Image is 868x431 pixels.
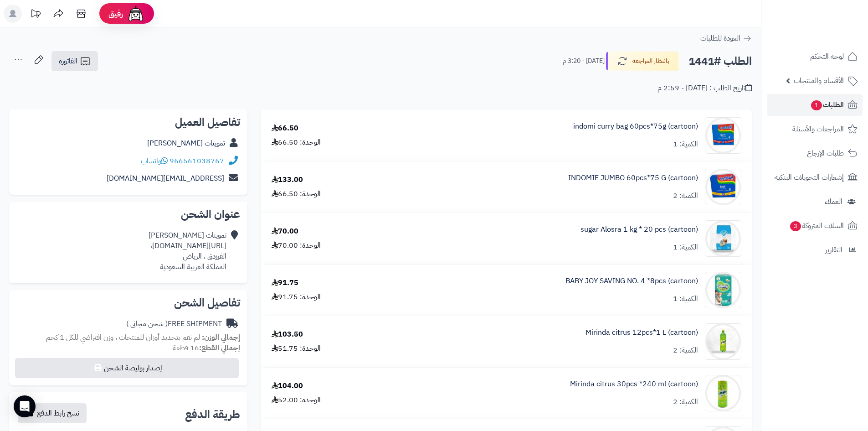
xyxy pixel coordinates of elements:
span: السلات المتروكة [789,219,844,232]
span: العملاء [825,195,842,208]
a: BABY JOY SAVING NO. 4 *8pcs (cartoon) [565,276,698,286]
strong: إجمالي القطع: [199,343,240,353]
a: السلات المتروكة3 [767,215,863,237]
span: ( شحن مجاني ) [126,318,168,329]
img: 1747283225-Screenshot%202025-05-15%20072245-90x90.jpg [705,169,741,205]
span: إشعارات التحويلات البنكية [775,171,844,184]
a: Mirinda citrus 30pcs *240 ml (cartoon) [570,379,698,389]
button: بانتظار المراجعة [606,52,679,71]
div: الكمية: 2 [673,345,698,356]
span: الأقسام والمنتجات [794,74,844,87]
img: ai-face.png [127,5,145,23]
a: الفاتورة [51,51,98,71]
a: 966561038767 [169,156,224,166]
div: 133.00 [272,175,303,185]
img: 1747282742-cBKr205nrT5egUPiDKnJpiw0sXX7VmPF-90x90.jpg [705,117,741,154]
a: indomi curry bag 60pcs*75g (cartoon) [573,121,698,132]
a: الطلبات1 [767,94,863,116]
span: الفاتورة [59,56,77,67]
a: إشعارات التحويلات البنكية [767,166,863,188]
span: 1 [811,100,822,110]
h2: تفاصيل الشحن [16,297,240,308]
img: 1747566616-1481083d-48b6-4b0f-b89f-c8f09a39-90x90.jpg [705,375,741,411]
img: 1747566256-XP8G23evkchGmxKUr8YaGb2gsq2hZno4-90x90.jpg [705,323,741,360]
span: نسخ رابط الدفع [37,408,79,419]
small: [DATE] - 3:20 م [563,57,605,66]
h2: الطلب #1441 [688,52,752,71]
div: الكمية: 2 [673,397,698,407]
h2: تفاصيل العميل [16,117,240,128]
div: تاريخ الطلب : [DATE] - 2:59 م [657,83,752,93]
a: لوحة التحكم [767,46,863,68]
div: تموينات [PERSON_NAME] [URL][DOMAIN_NAME]، الفرزدق ، الرياض المملكة العربية السعودية [149,230,226,272]
div: 70.00 [272,226,298,237]
div: الكمية: 2 [673,191,698,201]
span: التقارير [825,244,842,256]
span: لوحة التحكم [810,50,844,63]
div: 104.00 [272,381,303,391]
a: تحديثات المنصة [24,5,47,25]
a: [EMAIL_ADDRESS][DOMAIN_NAME] [107,173,224,184]
a: INDOMIE JUMBO 60pcs*75 G (cartoon) [568,173,698,183]
h2: عنوان الشحن [16,209,240,220]
a: المراجعات والأسئلة [767,118,863,140]
a: العودة للطلبات [700,33,752,44]
div: الكمية: 1 [673,242,698,253]
div: 66.50 [272,123,298,134]
a: تموينات [PERSON_NAME] [147,138,225,149]
img: 1747422643-H9NtV8ZjzdFc2NGcwko8EIkc2J63vLRu-90x90.jpg [705,220,741,257]
a: طلبات الإرجاع [767,142,863,164]
span: المراجعات والأسئلة [792,123,844,135]
button: نسخ رابط الدفع [18,403,87,423]
div: الوحدة: 91.75 [272,292,321,302]
span: الطلبات [810,99,844,111]
div: الوحدة: 70.00 [272,240,321,251]
button: إصدار بوليصة الشحن [15,358,239,378]
span: 3 [790,221,801,231]
div: 91.75 [272,278,298,288]
a: التقارير [767,239,863,261]
div: 103.50 [272,329,303,340]
a: Mirinda citrus 12pcs*1 L (cartoon) [586,327,698,338]
div: الوحدة: 66.50 [272,137,321,148]
h2: طريقة الدفع [185,409,240,420]
img: 1747460079-9740b3da-cb0a-4b5e-b303-ec6ba534-90x90.jpg [705,272,741,308]
a: واتساب [141,156,168,166]
div: FREE SHIPMENT [126,319,222,329]
a: العملاء [767,191,863,213]
div: Open Intercom Messenger [14,395,36,417]
span: طلبات الإرجاع [807,147,844,160]
span: لم تقم بتحديد أوزان للمنتجات ، وزن افتراضي للكل 1 كجم [46,332,200,343]
div: الوحدة: 52.00 [272,395,321,405]
div: الوحدة: 51.75 [272,343,321,354]
div: الكمية: 1 [673,294,698,304]
a: sugar Alosra 1 kg * 20 pcs (cartoon) [580,224,698,235]
strong: إجمالي الوزن: [202,332,240,343]
div: الكمية: 1 [673,139,698,150]
small: 16 قطعة [173,343,240,353]
span: العودة للطلبات [700,33,740,44]
div: الوحدة: 66.50 [272,189,321,199]
span: رفيق [108,8,123,19]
